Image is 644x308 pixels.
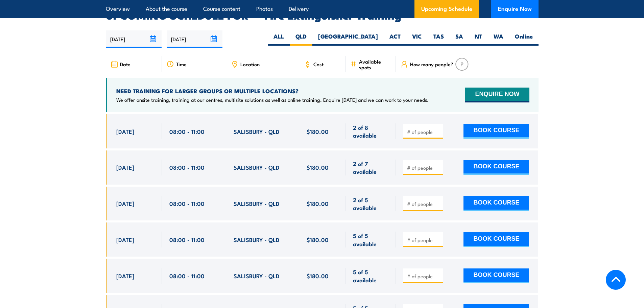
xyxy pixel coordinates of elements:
[463,232,529,247] button: BOOK COURSE
[312,32,384,46] label: [GEOGRAPHIC_DATA]
[353,123,388,139] span: 2 of 8 available
[407,237,441,243] input: # of people
[359,58,391,70] span: Available spots
[234,163,280,171] span: SALISBURY - QLD
[463,124,529,139] button: BOOK COURSE
[116,96,429,103] p: We offer onsite training, training at our centres, multisite solutions as well as online training...
[406,32,428,46] label: VIC
[465,88,529,102] button: ENQUIRE NOW
[407,164,441,171] input: # of people
[234,199,280,207] span: SALISBURY - QLD
[169,199,205,207] span: 08:00 - 11:00
[407,128,441,135] input: # of people
[450,32,469,46] label: SA
[469,32,488,46] label: NT
[290,32,312,46] label: QLD
[106,10,539,20] h2: UPCOMING SCHEDULE FOR - "Fire Extinguisher Training"
[407,273,441,280] input: # of people
[407,200,441,207] input: # of people
[307,127,329,135] span: $180.00
[116,199,134,207] span: [DATE]
[509,32,539,46] label: Online
[307,199,329,207] span: $180.00
[120,61,130,67] span: Date
[488,32,509,46] label: WA
[307,163,329,171] span: $180.00
[176,61,187,67] span: Time
[169,236,205,243] span: 08:00 - 11:00
[428,32,450,46] label: TAS
[116,272,134,280] span: [DATE]
[116,127,134,135] span: [DATE]
[234,272,280,280] span: SALISBURY - QLD
[463,160,529,175] button: BOOK COURSE
[307,236,329,243] span: $180.00
[353,268,388,284] span: 5 of 5 available
[167,30,222,48] input: To date
[234,127,280,135] span: SALISBURY - QLD
[169,272,205,280] span: 08:00 - 11:00
[169,163,205,171] span: 08:00 - 11:00
[463,268,529,283] button: BOOK COURSE
[234,236,280,243] span: SALISBURY - QLD
[116,236,134,243] span: [DATE]
[106,30,162,48] input: From date
[384,32,406,46] label: ACT
[353,232,388,247] span: 5 of 5 available
[116,87,429,95] h4: NEED TRAINING FOR LARGER GROUPS OR MULTIPLE LOCATIONS?
[463,196,529,211] button: BOOK COURSE
[240,61,260,67] span: Location
[116,163,134,171] span: [DATE]
[169,127,205,135] span: 08:00 - 11:00
[307,272,329,280] span: $180.00
[268,32,290,46] label: ALL
[410,61,453,67] span: How many people?
[353,160,388,175] span: 2 of 7 available
[313,61,324,67] span: Cost
[353,196,388,212] span: 2 of 5 available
